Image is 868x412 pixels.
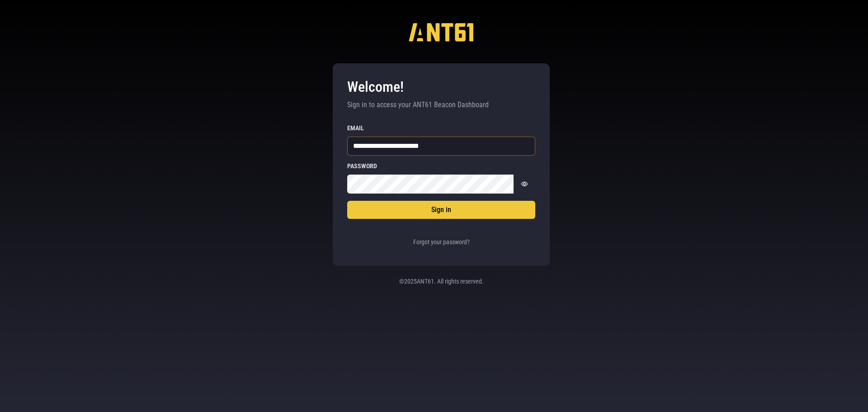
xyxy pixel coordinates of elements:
p: Sign in to access your ANT61 Beacon Dashboard [347,99,535,110]
button: Sign in [347,201,535,219]
label: Email [347,125,535,131]
p: © 2025 ANT61. All rights reserved. [344,277,539,286]
h3: Welcome! [347,78,535,96]
button: Show password [514,175,535,194]
label: Password [347,163,535,169]
button: Forgot your password? [411,233,472,251]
